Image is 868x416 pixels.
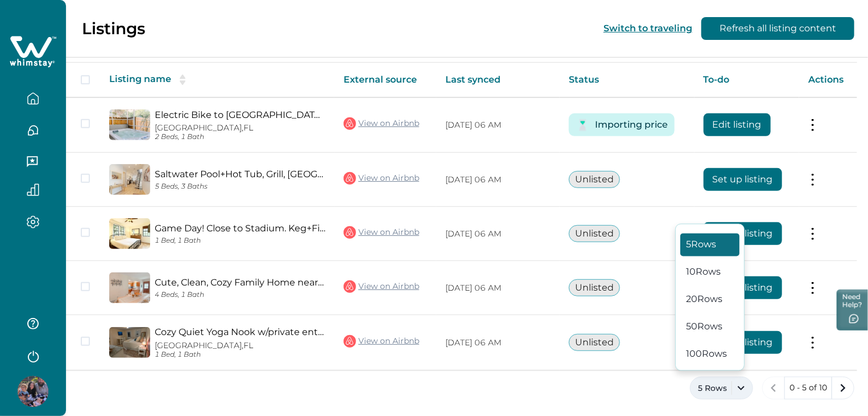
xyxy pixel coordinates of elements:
a: View on Airbnb [344,279,419,294]
a: Game Day! Close to Stadium. Keg+Firepit+Parking. [155,223,325,234]
img: propertyImage_Saltwater Pool+Hot Tub, Grill, Walk Downtown [109,164,150,195]
th: External source [334,63,436,97]
button: previous page [762,377,785,399]
p: 5 Beds, 3 Baths [155,182,325,191]
img: propertyImage_Electric Bike to Siesta Beach. Hot Tub Cottage. [109,109,150,140]
button: 5 Rows [680,234,739,256]
button: Importing price [595,113,668,136]
button: 100 Rows [680,343,739,366]
button: Unlisted [569,334,620,351]
a: View on Airbnb [344,116,419,131]
img: propertyImage_Game Day! Close to Stadium. Keg+Firepit+Parking. [109,218,150,249]
p: [DATE] 06 AM [445,120,551,131]
img: propertyImage_Cute, Clean, Cozy Family Home near Playground+Pool [109,272,150,303]
img: Timer [576,118,590,132]
th: Actions [799,63,857,97]
button: 10 Rows [680,261,739,284]
button: sorting [171,74,194,85]
p: Listings [82,19,145,38]
p: [DATE] 06 AM [445,174,551,186]
button: 5 Rows [690,377,753,399]
a: Saltwater Pool+Hot Tub, Grill, [GEOGRAPHIC_DATA] [155,169,325,180]
button: next page [832,377,854,399]
button: Set up listing [704,168,782,191]
button: Unlisted [569,279,620,296]
p: 1 Bed, 1 Bath [155,350,325,359]
p: [DATE] 06 AM [445,337,551,349]
a: Cute, Clean, Cozy Family Home near Playground+Pool [155,277,325,288]
p: 4 Beds, 1 Bath [155,291,325,299]
a: Cozy Quiet Yoga Nook w/private entry & bird yard [155,327,325,337]
a: Electric Bike to [GEOGRAPHIC_DATA]. Hot Tub Cottage. [155,109,325,120]
p: [DATE] 06 AM [445,229,551,240]
a: View on Airbnb [344,334,419,349]
th: To-do [695,63,799,97]
th: Status [560,63,695,97]
p: [GEOGRAPHIC_DATA], FL [155,341,325,350]
img: Whimstay Host [18,376,48,407]
button: Edit listing [704,113,771,136]
th: Listing name [100,63,334,97]
th: Last synced [436,63,560,97]
button: 20 Rows [680,288,739,311]
button: Refresh all listing content [701,17,854,40]
button: 50 Rows [680,316,739,338]
p: 1 Bed, 1 Bath [155,236,325,245]
a: View on Airbnb [344,171,419,186]
p: [GEOGRAPHIC_DATA], FL [155,123,325,133]
button: Set up listing [704,222,782,245]
p: 0 - 5 of 10 [790,382,827,394]
p: [DATE] 06 AM [445,283,551,294]
p: 2 Beds, 1 Bath [155,133,325,141]
button: Unlisted [569,225,620,242]
img: propertyImage_Cozy Quiet Yoga Nook w/private entry & bird yard [109,327,150,358]
button: Switch to traveling [604,23,692,34]
button: Unlisted [569,171,620,188]
a: View on Airbnb [344,225,419,240]
button: 0 - 5 of 10 [784,377,832,399]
